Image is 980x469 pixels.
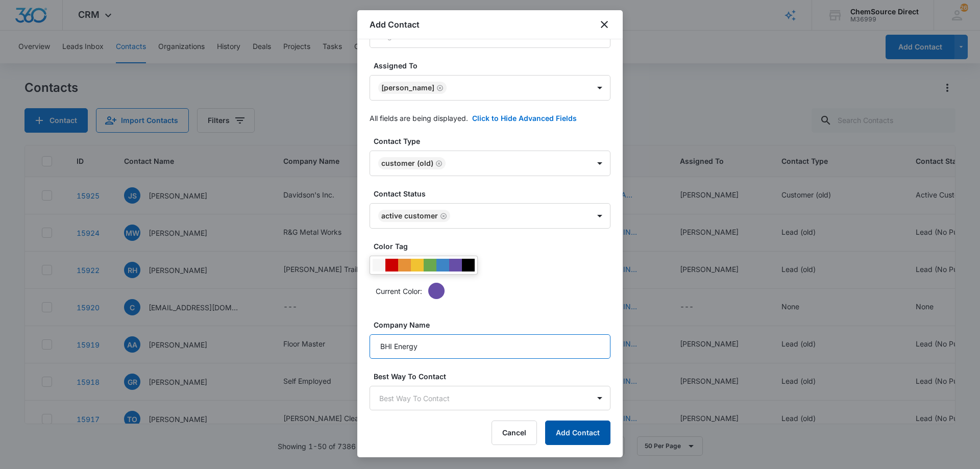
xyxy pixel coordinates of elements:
div: #e69138 [398,259,411,271]
h1: Add Contact [370,18,420,31]
button: Cancel [492,421,537,445]
div: [PERSON_NAME] [381,84,434,91]
div: Active Customer [381,212,438,219]
label: Best Way To Contact [374,371,615,382]
div: Customer (old) [381,160,433,167]
div: #F6F6F6 [373,259,385,271]
label: Company Name [374,319,615,330]
div: #3d85c6 [436,259,449,271]
div: #CC0000 [385,259,398,271]
label: Contact Status [374,188,615,199]
button: Add Contact [545,421,610,445]
div: Remove Customer (old) [433,160,443,167]
div: #6aa84f [424,259,436,271]
p: All fields are being displayed. [370,113,468,124]
label: Contact Type [374,136,615,146]
label: Color Tag [374,241,615,252]
div: #674ea7 [449,259,462,271]
div: #000000 [462,259,475,271]
div: #f1c232 [411,259,424,271]
button: close [598,18,610,31]
label: Assigned To [374,60,615,71]
button: Click to Hide Advanced Fields [472,113,577,124]
div: Remove Chris Lozzi [434,84,444,91]
p: Current Color: [376,286,422,297]
input: Company Name [370,334,610,359]
div: Remove Active Customer [438,212,447,219]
